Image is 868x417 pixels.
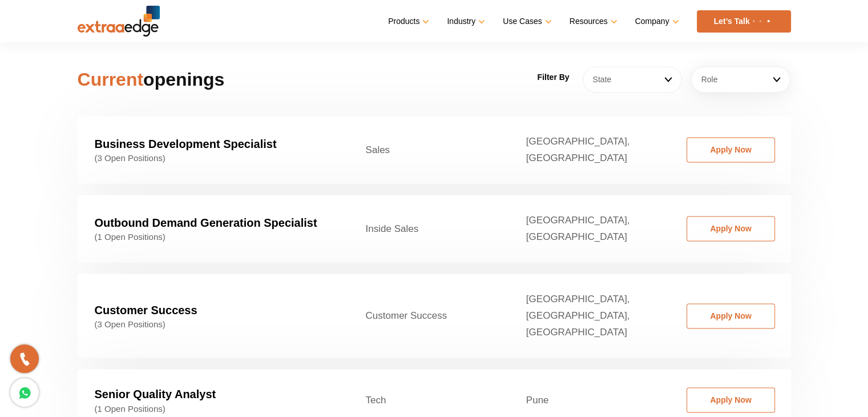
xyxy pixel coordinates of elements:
[349,195,509,262] td: Inside Sales
[509,116,669,183] td: [GEOGRAPHIC_DATA], [GEOGRAPHIC_DATA]
[388,13,427,30] a: Products
[537,69,569,86] label: Filter By
[95,388,216,400] strong: Senior Quality Analyst
[95,319,332,330] span: (3 Open Positions)
[503,13,549,30] a: Use Cases
[78,69,144,90] span: Current
[95,304,197,316] strong: Customer Success
[447,13,483,30] a: Industry
[95,232,332,242] span: (1 Open Positions)
[687,216,775,241] a: Apply Now
[509,274,669,358] td: [GEOGRAPHIC_DATA], [GEOGRAPHIC_DATA], [GEOGRAPHIC_DATA]
[687,387,775,412] a: Apply Now
[509,195,669,262] td: [GEOGRAPHIC_DATA], [GEOGRAPHIC_DATA]
[687,137,775,162] a: Apply Now
[349,116,509,183] td: Sales
[687,303,775,328] a: Apply Now
[697,10,791,33] a: Let’s Talk
[570,13,615,30] a: Resources
[95,216,317,229] strong: Outbound Demand Generation Specialist
[583,66,682,93] a: State
[78,66,304,93] h2: openings
[95,153,332,163] span: (3 Open Positions)
[691,66,790,93] a: Role
[349,274,509,358] td: Customer Success
[95,403,332,414] span: (1 Open Positions)
[635,13,677,30] a: Company
[95,138,277,150] strong: Business Development Specialist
